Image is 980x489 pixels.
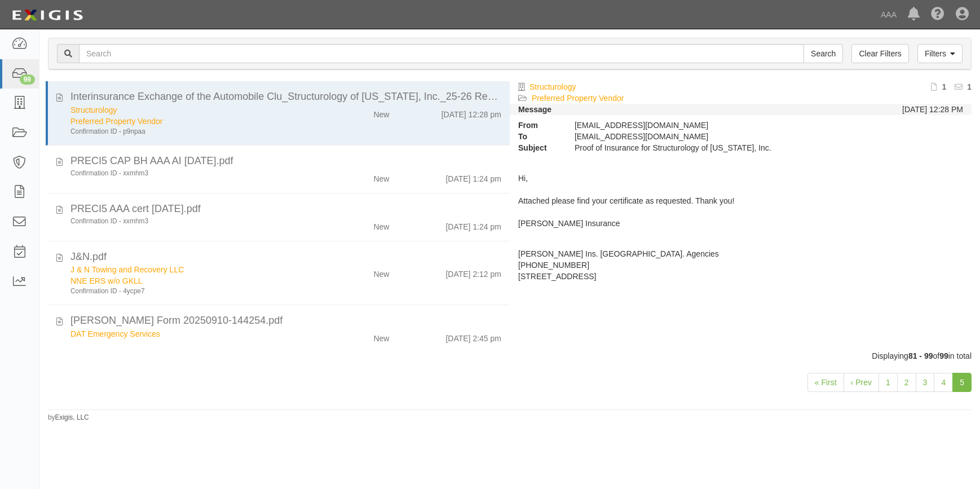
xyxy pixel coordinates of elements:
[70,328,315,340] div: DAT Emergency Services
[70,90,501,104] div: Interinsurance Exchange of the Automobile Clu_Structurology of Arizona, Inc._25-26 Renewal_9-10-2...
[70,104,315,116] div: Structurology
[804,44,843,63] input: Search
[70,314,501,328] div: ACORD Form 20250910-144254.pdf
[70,275,315,287] div: NNE ERS w/o GKLL
[445,169,501,184] div: [DATE] 1:24 pm
[851,44,908,63] a: Clear Filters
[875,3,902,26] a: AAA
[967,82,972,91] b: 1
[48,413,89,422] small: by
[934,373,953,392] a: 4
[70,250,501,265] div: J&N.pdf
[518,105,551,114] strong: Message
[942,82,946,91] b: 1
[39,350,980,362] div: Displaying of in total
[373,169,389,184] div: New
[902,104,963,115] div: [DATE] 12:28 PM
[445,217,501,232] div: [DATE] 1:24 pm
[445,264,501,280] div: [DATE] 2:12 pm
[510,120,566,131] strong: From
[844,373,879,392] a: ‹ Prev
[529,82,576,91] a: Structurology
[70,217,315,226] div: Confirmation ID - xxmhm3
[373,328,389,344] div: New
[8,5,86,25] img: logo-5460c22ac91f19d4615b14bd174203de0afe785f0fc80cf4dbbc73dc1793850b.png
[566,120,847,131] div: [EMAIL_ADDRESS][DOMAIN_NAME]
[931,8,944,21] i: Help Center - Complianz
[566,142,847,153] div: Proof of Insurance for Structurology of Arizona, Inc.
[510,142,566,153] strong: Subject
[373,217,389,232] div: New
[70,202,501,217] div: PRECI5 AAA cert 9.10.25.pdf
[70,117,162,126] a: Preferred Property Vendor
[939,351,948,360] b: 99
[442,104,501,120] div: [DATE] 12:28 pm
[70,264,315,275] div: J & N Towing and Recovery LLC
[373,104,389,120] div: New
[518,248,963,293] p: [PERSON_NAME] Ins. [GEOGRAPHIC_DATA]. Agencies [PHONE_NUMBER] [STREET_ADDRESS] [GEOGRAPHIC_DATA],...
[70,276,143,285] a: NNE ERS w/o GKLL
[532,94,624,103] a: Preferred Property Vendor
[445,328,501,344] div: [DATE] 2:45 pm
[70,116,315,127] div: Preferred Property Vendor
[510,131,566,142] strong: To
[952,373,972,392] a: 5
[879,373,898,392] a: 1
[566,131,847,142] div: agreement-rcjk7c@ace.complianz.com
[55,413,89,421] a: Exigis, LLC
[917,44,963,63] a: Filters
[510,153,972,280] div: Hi, Attached please find your certificate as requested. Thank you! [PERSON_NAME] Insurance
[916,373,935,392] a: 3
[807,373,844,392] a: « First
[897,373,916,392] a: 2
[70,127,315,136] div: Confirmation ID - p9npaa
[70,105,117,114] a: Structurology
[70,169,315,178] div: Confirmation ID - xxmhm3
[70,287,315,296] div: Confirmation ID - 4ycpe7
[70,154,501,169] div: PRECI5 CAP BH AAA AI 6.30.25.pdf
[79,44,804,63] input: Search
[70,265,184,274] a: J & N Towing and Recovery LLC
[20,74,35,85] div: 99
[908,351,933,360] b: 81 - 99
[373,264,389,280] div: New
[70,329,160,338] a: DAT Emergency Services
